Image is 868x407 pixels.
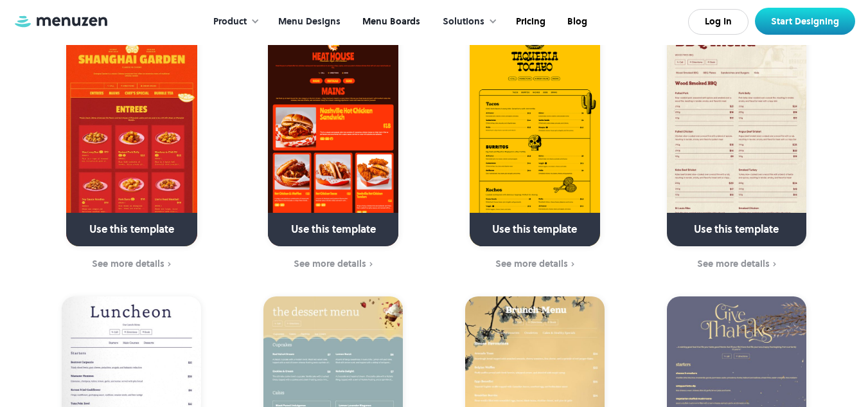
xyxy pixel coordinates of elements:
[240,257,426,271] a: See more details
[504,2,555,42] a: Pricing
[213,15,247,29] div: Product
[430,2,504,42] div: Solutions
[697,258,770,269] div: See more details
[39,257,225,271] a: See more details
[555,2,597,42] a: Blog
[755,8,855,35] a: Start Designing
[442,257,628,271] a: See more details
[443,15,484,29] div: Solutions
[92,258,164,269] div: See more details
[667,28,806,246] a: Use this template
[350,2,430,42] a: Menu Boards
[495,258,568,269] div: See more details
[644,257,829,271] a: See more details
[470,28,600,246] a: Use this template
[266,2,350,42] a: Menu Designs
[268,28,398,246] a: Use this template
[294,258,366,269] div: See more details
[66,28,197,246] a: Use this template
[200,2,266,42] div: Product
[688,9,748,35] a: Log In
